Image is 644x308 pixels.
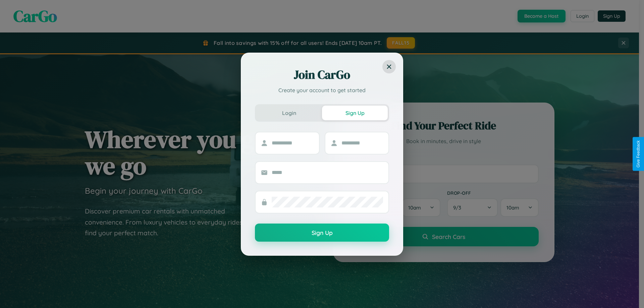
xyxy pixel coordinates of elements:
p: Create your account to get started [255,86,389,94]
button: Login [256,106,322,120]
h2: Join CarGo [255,67,389,83]
button: Sign Up [255,224,389,242]
div: Give Feedback [636,140,641,168]
button: Sign Up [322,106,388,120]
